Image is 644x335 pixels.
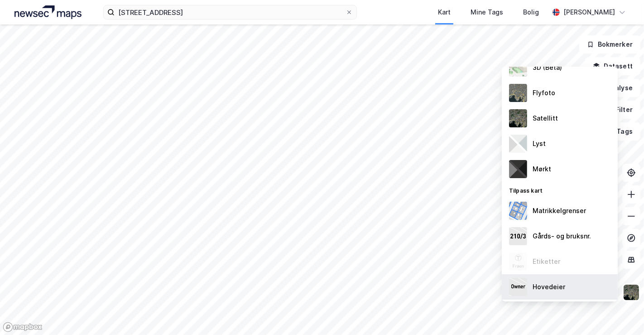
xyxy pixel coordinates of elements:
div: [PERSON_NAME] [563,7,615,18]
div: Satellitt [533,113,558,124]
div: Etiketter [533,256,560,267]
img: nCdM7BzjoCAAAAAElFTkSuQmCC [509,160,527,178]
button: Tags [598,122,640,141]
img: cadastreBorders.cfe08de4b5ddd52a10de.jpeg [509,202,527,220]
div: Flyfoto [533,87,555,98]
div: Matrikkelgrenser [533,205,586,216]
img: logo.a4113a55bc3d86da70a041830d287a7e.svg [14,5,82,19]
div: 3D (Beta) [533,62,562,73]
img: 9k= [509,109,527,127]
button: Bokmerker [579,35,640,53]
div: Lyst [533,138,546,149]
img: cadastreKeys.547ab17ec502f5a4ef2b.jpeg [509,227,527,245]
img: Z [509,84,527,102]
img: Z [509,252,527,271]
img: majorOwner.b5e170eddb5c04bfeeff.jpeg [509,278,527,296]
input: Søk på adresse, matrikkel, gårdeiere, leietakere eller personer [115,5,346,19]
div: Kart [438,7,451,18]
div: Hovedeier [533,282,565,292]
img: Z [509,58,527,77]
a: Mapbox homepage [3,322,43,332]
button: Datasett [585,57,640,75]
div: Mørkt [533,164,551,175]
div: Tilpass kart [502,182,618,198]
button: Filter [597,101,640,119]
div: Mine Tags [471,7,503,18]
img: 9k= [623,284,640,301]
iframe: Chat Widget [599,291,644,335]
img: luj3wr1y2y3+OchiMxRmMxRlscgabnMEmZ7DJGWxyBpucwSZnsMkZbHIGm5zBJmewyRlscgabnMEmZ7DJGWxyBpucwSZnsMkZ... [509,135,527,153]
div: Gårds- og bruksnr. [533,231,591,242]
div: Bolig [523,7,539,18]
